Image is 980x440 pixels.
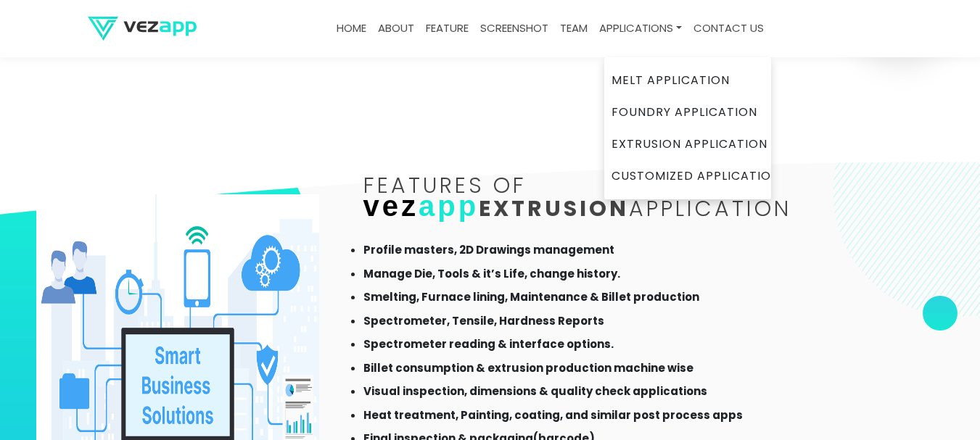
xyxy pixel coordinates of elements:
iframe: Drift Widget Chat Controller [907,368,963,423]
div: Applications [604,57,771,199]
a: Foundry Application [612,96,764,128]
span: vez [363,190,419,222]
li: Spectrometer, Tensile, Hardness Reports [363,313,893,330]
li: Visual inspection, dimensions & quality check applications [363,383,893,400]
li: Heat treatment, Painting, coating, and similar post process apps [363,407,893,424]
img: logo [88,17,197,41]
a: contact us [688,14,770,43]
a: Applications [593,14,688,43]
span: Extrusion [363,193,630,224]
li: Manage Die, Tools & it’s Life, change history. [363,266,893,283]
li: Profile masters, 2D Drawings management [363,242,893,259]
a: Home [331,14,372,43]
li: Smelting, Furnace lining, Maintenance & Billet production [363,289,893,306]
a: Customized Application [612,160,764,192]
h2: features of Application [363,175,893,219]
li: Spectrometer reading & interface options. [363,336,893,353]
li: Billet consumption & extrusion production machine wise [363,360,893,377]
a: screenshot [474,14,554,43]
a: team [554,14,593,43]
a: Extrusion Application [612,128,764,160]
a: about [372,14,420,43]
a: Melt Application [612,65,764,96]
a: feature [420,14,474,43]
span: app [419,190,479,222]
